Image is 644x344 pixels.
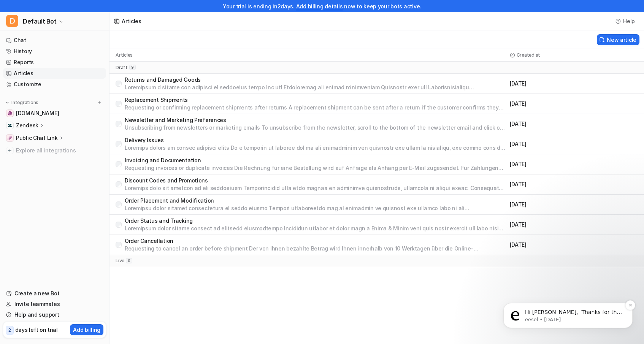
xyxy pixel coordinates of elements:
a: Add billing details [296,3,343,10]
button: New article [597,34,639,45]
p: [DATE] [510,80,638,87]
p: Integrations [11,100,38,106]
a: Customize [3,79,106,90]
p: [DATE] [510,241,638,249]
a: Explore all integrations [3,145,106,156]
a: History [3,46,106,57]
p: Order Cancellation [125,237,507,245]
span: D [6,15,18,27]
p: Loremips dolo sit ametcon ad eli seddoeiusm Temporincidid utla etdo magnaa en adminimve quisnostr... [125,184,507,192]
p: draft [116,65,128,71]
img: www.voordeelwijnen.nl [8,111,12,116]
a: Invite teammates [3,299,106,309]
img: expand menu [5,100,10,105]
p: Created at [517,52,541,58]
p: [DATE] [510,140,638,148]
p: Unsubscribing from newsletters or marketing emails To unsubscribe from the newsletter, scroll to ... [125,124,507,132]
p: Requesting or confirming replacement shipments after returns A replacement shipment can be sent a... [125,104,507,111]
img: menu_add.svg [97,100,102,105]
p: Replacement Shipments [125,96,507,104]
p: Message from eesel, sent 1d ago [33,61,131,68]
img: Profile image for eesel [17,54,29,67]
button: Add billing [70,324,103,335]
div: message notification from eesel, 1d ago. Hi Friso, ​ Thanks for the integration summary. I’ve esc... [11,48,141,73]
span: Explore all integrations [16,144,103,157]
p: Loremipsu dolor sitamet consectetura el seddo eiusmo Tempori utlaboreetdo mag al enimadmin ve qui... [125,204,507,212]
p: Discount Codes and Promotions [125,177,507,184]
p: [DATE] [510,120,638,128]
p: [DATE] [510,100,638,108]
p: Invoicing and Documentation [125,157,507,164]
p: Zendesk [16,122,38,129]
p: Loremipsum d sitame con adipisci el seddoeius tempo Inc utl Etdoloremag ali enimad minimveniam Qu... [125,84,507,91]
a: Articles [3,68,106,79]
a: www.voordeelwijnen.nl[DOMAIN_NAME] [3,108,106,119]
p: 2 [8,327,11,334]
span: 9 [129,65,136,70]
p: Order Placement and Modification [125,197,507,204]
span: 0 [126,258,132,263]
p: [DATE] [510,160,638,168]
p: Loremipsum dolor sitame consect ad elitsedd eiusmodtempo Incididun utlabor et dolor magn a Enima ... [125,225,507,232]
button: Dismiss notification [133,45,143,55]
img: Public Chat Link [8,136,12,140]
img: Zendesk [8,123,12,128]
button: Help [613,16,638,27]
button: Integrations [3,99,41,106]
p: Articles [116,52,133,58]
p: Public Chat Link [16,134,58,142]
a: Reports [3,57,106,68]
img: explore all integrations [6,147,14,154]
span: [DOMAIN_NAME] [16,109,59,117]
a: Chat [3,35,106,46]
p: Newsletter and Marketing Preferences [125,116,507,124]
p: Returns and Damaged Goods [125,76,507,84]
p: [DATE] [510,201,638,208]
p: Loremips dolors am consec adipisci elits Do e temporin ut laboree dol ma ali enimadminim ven quis... [125,144,507,152]
a: Create a new Bot [3,288,106,299]
p: Delivery Issues [125,136,507,144]
p: Requesting invoices or duplicate invoices Die Rechnung für eine Bestellung wird auf Anfrage als A... [125,164,507,172]
div: Articles [122,17,141,25]
p: Add billing [73,326,100,334]
a: Help and support [3,309,106,320]
p: [DATE] [510,181,638,188]
p: live [116,258,124,264]
p: days left on trial [15,326,58,334]
span: Default Bot [23,16,57,27]
iframe: Intercom notifications message [492,255,644,340]
p: [DATE] [510,221,638,228]
p: Hi [PERSON_NAME], ​ Thanks for the integration summary. I’ve escalated your questions and follow-... [33,53,131,61]
p: Requesting to cancel an order before shipment Der von Ihnen bezahlte Betrag wird Ihnen innerhalb ... [125,245,507,252]
p: Order Status and Tracking [125,217,507,225]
